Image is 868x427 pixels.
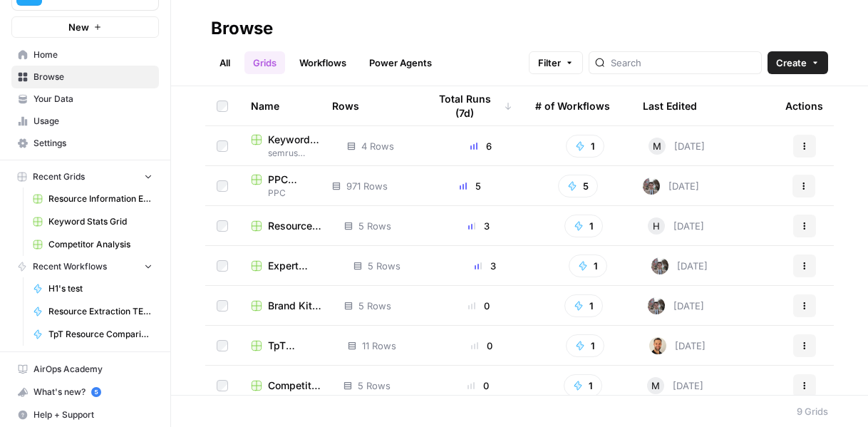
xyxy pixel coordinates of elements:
div: 9 Grids [797,404,828,418]
div: Total Runs (7d) [428,86,512,125]
span: Keyword Stats Grid [48,215,153,228]
div: [DATE] [649,138,705,155]
div: Domain: [DOMAIN_NAME] [37,37,157,48]
div: 0 [438,299,520,313]
span: Expert Transcription [268,259,331,273]
span: Browse [33,71,153,83]
span: Resource Information Extraction and Descriptions [48,192,153,205]
span: Usage [33,115,153,128]
a: Resource Extraction TEST [26,300,159,323]
div: [DATE] [651,257,708,274]
a: TpT Resource Comparison [26,323,159,346]
span: Home [33,48,153,61]
div: Domain Overview [54,84,128,93]
a: Brand Kit Positioning [251,299,321,313]
a: Keyword Stats Grid [26,210,159,233]
a: AirOps Academy [11,358,159,381]
span: PPC [251,187,309,200]
button: 1 [564,294,603,317]
span: TpT Resource Comparison [268,339,325,353]
button: What's new? 5 [11,381,159,403]
div: Rows [332,86,359,125]
button: 1 [564,374,602,397]
span: Recent Workflows [33,260,107,273]
button: 1 [566,135,604,158]
div: Actions [785,86,823,125]
a: Expert Transcription [251,259,331,273]
a: 5 [91,387,101,397]
a: Home [11,43,159,66]
a: PPC Landing PagesPPC [251,173,309,200]
span: 971 Rows [346,179,388,193]
button: 5 [558,175,598,197]
a: Resource Information Extraction Grid (1) [251,219,321,233]
span: Competitor Analysis [268,379,321,393]
span: M [653,139,661,153]
div: [DATE] [648,297,704,314]
img: tab_keywords_by_traffic_grey.svg [142,83,153,94]
a: H1's test [26,277,159,300]
a: TpT Resource Comparison [251,339,325,353]
a: Browse [11,66,159,88]
a: Settings [11,132,159,155]
img: logo_orange.svg [23,23,34,34]
div: Name [251,86,309,125]
a: Grids [244,51,285,74]
a: Your Data [11,88,159,110]
div: [DATE] [647,377,703,394]
input: Search [611,56,755,70]
div: [DATE] [648,217,704,235]
a: Workflows [291,51,355,74]
span: 11 Rows [362,339,396,353]
a: All [211,51,239,74]
div: [DATE] [649,337,706,354]
text: 5 [94,389,98,396]
span: Create [776,56,807,70]
span: 5 Rows [358,219,391,233]
div: Keywords by Traffic [157,84,240,93]
button: New [11,16,159,38]
span: 5 Rows [368,259,401,273]
img: ggqkytmprpadj6gr8422u7b6ymfp [649,337,666,354]
span: Resource Information Extraction Grid (1) [268,219,321,233]
span: New [68,20,89,34]
div: 0 [441,339,522,353]
div: 3 [438,219,520,233]
img: a2mlt6f1nb2jhzcjxsuraj5rj4vi [648,297,665,314]
span: M [651,379,660,393]
div: Last Edited [643,86,697,125]
img: tab_domain_overview_orange.svg [38,83,50,94]
button: 1 [566,334,604,357]
span: 4 Rows [361,139,394,153]
span: H1's test [48,282,153,295]
div: # of Workflows [535,86,610,125]
button: Help + Support [11,403,159,426]
a: Resource Information Extraction and Descriptions [26,187,159,210]
div: 0 [438,379,520,393]
span: Settings [33,137,153,150]
span: Keyword Stats Grid [268,133,324,147]
span: semrush examples [251,147,324,160]
button: Recent Workflows [11,256,159,277]
span: 5 Rows [358,299,391,313]
span: PPC Landing Pages [268,173,309,187]
button: Filter [529,51,583,74]
span: TpT Resource Comparison [48,328,153,341]
span: Filter [538,56,561,70]
div: 6 [440,139,522,153]
button: 1 [569,254,607,277]
div: [DATE] [643,178,699,195]
div: 5 [428,179,512,193]
img: a2mlt6f1nb2jhzcjxsuraj5rj4vi [651,257,668,274]
div: 3 [445,259,525,273]
span: Brand Kit Positioning [268,299,321,313]
a: Usage [11,110,159,133]
span: Competitor Analysis [48,238,153,251]
img: a2mlt6f1nb2jhzcjxsuraj5rj4vi [643,178,660,195]
span: AirOps Academy [33,363,153,376]
a: Competitor Analysis [26,233,159,256]
a: Competitor Analysis [251,379,321,393]
button: Recent Grids [11,166,159,187]
div: Browse [211,17,273,40]
div: v 4.0.25 [40,23,70,34]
